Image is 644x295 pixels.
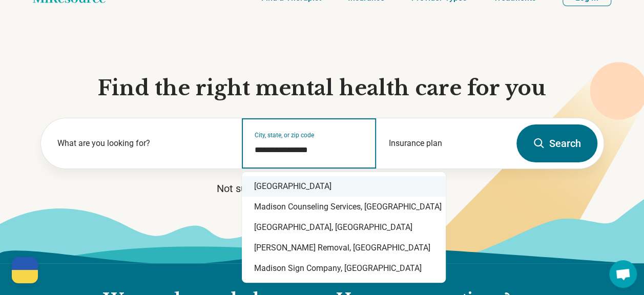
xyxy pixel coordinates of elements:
[242,176,446,197] div: [GEOGRAPHIC_DATA]
[242,172,446,283] div: Suggestions
[242,258,446,279] div: Madison Sign Company, [GEOGRAPHIC_DATA]
[242,238,446,258] div: [PERSON_NAME] Removal, [GEOGRAPHIC_DATA]
[609,260,637,288] div: Open chat
[242,217,446,238] div: [GEOGRAPHIC_DATA], [GEOGRAPHIC_DATA]
[40,181,604,196] p: Not sure what you’re looking for?
[516,124,597,162] button: Search
[40,75,604,101] h1: Find the right mental health care for you
[57,137,230,150] label: What are you looking for?
[242,197,446,217] div: Madison Counseling Services, [GEOGRAPHIC_DATA]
